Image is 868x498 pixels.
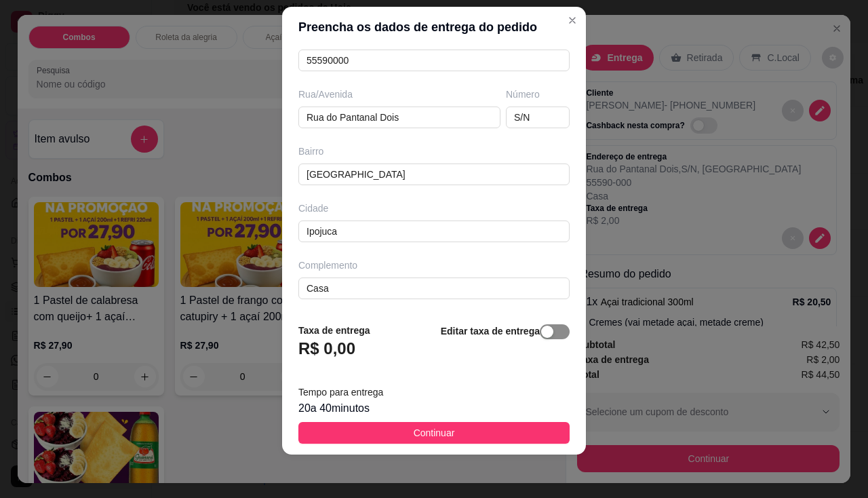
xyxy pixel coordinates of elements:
button: Continuar [298,422,570,444]
div: Bairro [298,145,570,158]
input: Ex.: Santo André [298,221,570,242]
span: Continuar [414,425,455,440]
input: Ex.: 00000-000 [298,50,570,71]
div: Cidade [298,202,570,215]
header: Preencha os dados de entrega do pedido [282,7,586,47]
h3: R$ 0,00 [298,338,355,360]
button: Close [561,9,583,31]
input: ex: próximo ao posto de gasolina [298,277,570,299]
span: Tempo para entrega [298,387,383,398]
div: Rua/Avenida [298,88,500,101]
div: 20 a 40 minutos [298,400,570,417]
input: Ex.: 44 [506,107,570,128]
input: Ex.: Bairro Jardim [298,164,570,185]
strong: Editar taxa de entrega [441,326,540,337]
div: Número [506,88,570,101]
div: Complemento [298,258,570,272]
strong: Taxa de entrega [298,325,370,336]
input: Ex.: Rua Oscar Freire [298,107,500,128]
